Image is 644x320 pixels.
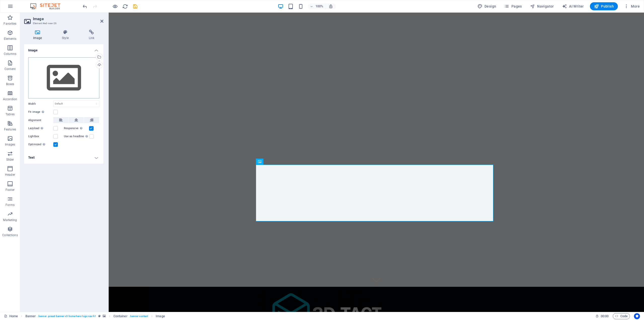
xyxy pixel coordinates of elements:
[64,133,89,139] label: Use as headline
[122,3,128,9] button: reload
[5,173,15,177] p: Header
[82,3,88,9] button: undo
[4,313,18,319] a: Click to cancel selection. Double-click to open Pages
[28,117,53,123] label: Alignment
[308,3,326,9] button: 100%
[53,30,79,40] h4: Style
[329,4,333,9] i: On resize automatically adjust zoom level to fit chosen device.
[28,57,99,99] div: Select files from the file manager, stock photos, or upload file(s)
[504,4,522,9] span: Pages
[475,2,498,10] button: Design
[6,188,15,192] p: Footer
[3,218,17,222] p: Marketing
[82,4,88,9] i: Undo: Add element (Ctrl+Z)
[622,2,642,10] button: More
[64,125,89,131] label: Responsive
[103,315,106,317] i: This element contains a background
[38,313,96,319] span: . banner .preset-banner-v3-home-hero-logo-nav-h1
[4,37,17,41] p: Elements
[4,22,16,26] p: Favorites
[25,313,36,319] span: Click to select. Double-click to edit
[33,17,103,21] h2: Image
[28,125,53,131] label: Lazyload
[475,2,498,10] div: Design (Ctrl+Alt+Y)
[604,314,605,318] span: :
[25,313,165,319] nav: breadcrumb
[560,2,586,10] button: AI Writer
[502,2,524,10] button: Pages
[594,4,614,9] span: Publish
[5,143,15,147] p: Images
[132,4,138,9] i: Save (Ctrl+S)
[130,313,148,319] span: . banner-content
[122,4,128,9] i: Reload page
[595,313,609,319] h6: Session time
[4,52,16,56] p: Columns
[590,2,618,10] button: Publish
[156,313,165,319] span: Click to select. Double-click to edit
[601,313,609,319] span: 00 00
[6,203,15,207] p: Forms
[528,2,556,10] button: Navigator
[98,315,101,317] i: This element is a customizable preset
[530,4,554,9] span: Navigator
[315,3,324,9] h6: 100%
[132,3,138,9] button: save
[613,313,630,319] button: Code
[5,67,16,71] p: Content
[28,109,53,115] label: Fit image
[24,152,103,164] h4: Text
[33,21,93,26] h3: Element #ed-new-26
[28,133,53,139] label: Lightbox
[28,141,53,148] label: Optimized
[4,127,16,131] p: Features
[113,313,128,319] span: Click to select. Double-click to edit
[24,30,53,40] h4: Image
[6,112,15,116] p: Tables
[6,82,14,86] p: Boxes
[6,158,14,162] p: Slider
[2,233,18,237] p: Collections
[112,3,118,9] button: Click here to leave preview mode and continue editing
[24,44,103,53] h4: Image
[80,30,103,40] h4: Link
[29,3,67,9] img: Editor Logo
[634,313,640,319] button: Usercentrics
[3,97,17,101] p: Accordion
[562,4,584,9] span: AI Writer
[624,4,640,9] span: More
[28,102,53,105] label: Width
[477,4,496,9] span: Design
[615,313,628,319] span: Code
